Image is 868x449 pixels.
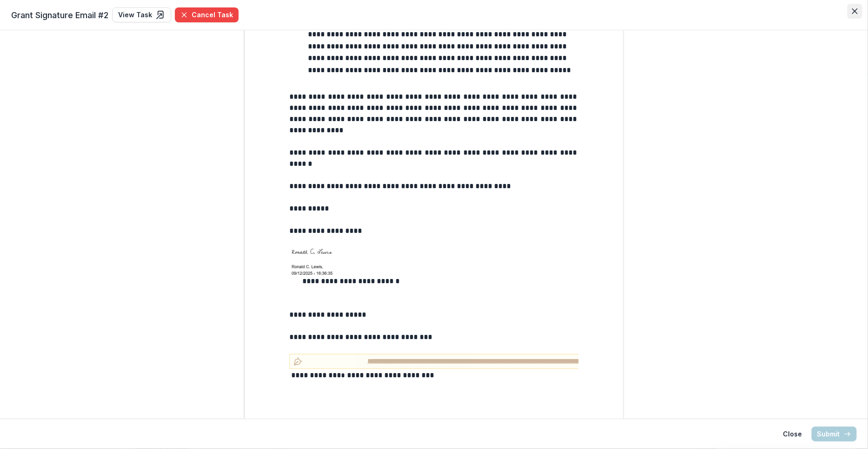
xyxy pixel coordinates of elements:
button: Close [778,427,808,442]
a: View Task [112,7,171,22]
span: Grant Signature Email #2 [11,9,108,21]
button: Cancel Task [175,7,239,22]
button: Close [848,4,862,19]
button: Submit [812,427,857,442]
